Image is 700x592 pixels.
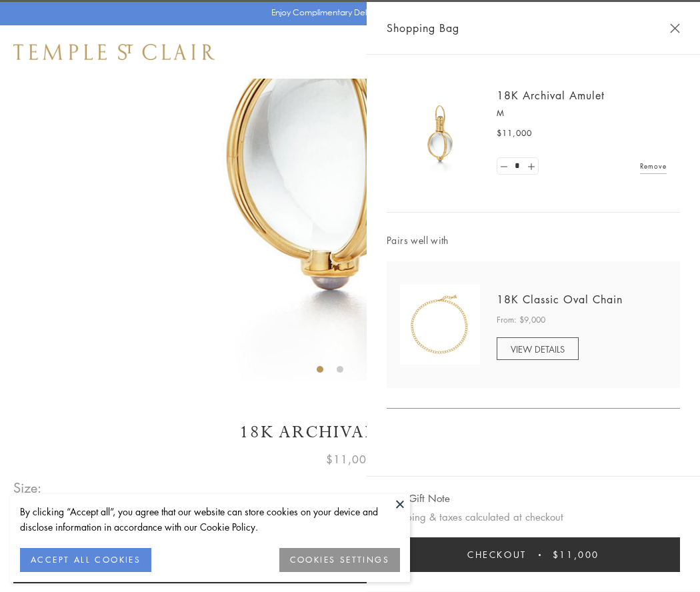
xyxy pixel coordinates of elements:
[13,421,687,444] h1: 18K Archival Amulet
[497,337,579,360] a: VIEW DETAILS
[387,490,450,507] button: Add Gift Note
[387,233,680,248] span: Pairs well with
[497,313,545,327] span: From: $9,000
[20,548,151,572] button: ACCEPT ALL COOKIES
[400,285,480,365] img: N88865-OV18
[387,509,680,525] p: Shipping & taxes calculated at checkout
[524,158,537,175] a: Set quantity to 2
[553,547,599,562] span: $11,000
[497,107,667,120] p: M
[497,158,511,175] a: Set quantity to 0
[497,127,532,140] span: $11,000
[13,477,43,499] span: Size:
[670,23,680,33] button: Close Shopping Bag
[20,504,400,535] div: By clicking “Accept all”, you agree that our website can store cookies on your device and disclos...
[511,343,565,355] span: VIEW DETAILS
[279,548,400,572] button: COOKIES SETTINGS
[467,547,527,562] span: Checkout
[497,88,605,103] a: 18K Archival Amulet
[400,93,480,173] img: 18K Archival Amulet
[640,159,667,173] a: Remove
[497,292,623,307] a: 18K Classic Oval Chain
[271,6,423,19] p: Enjoy Complimentary Delivery & Returns
[387,19,459,37] span: Shopping Bag
[326,451,374,468] span: $11,000
[387,537,680,572] button: Checkout $11,000
[13,44,215,60] img: Temple St. Clair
